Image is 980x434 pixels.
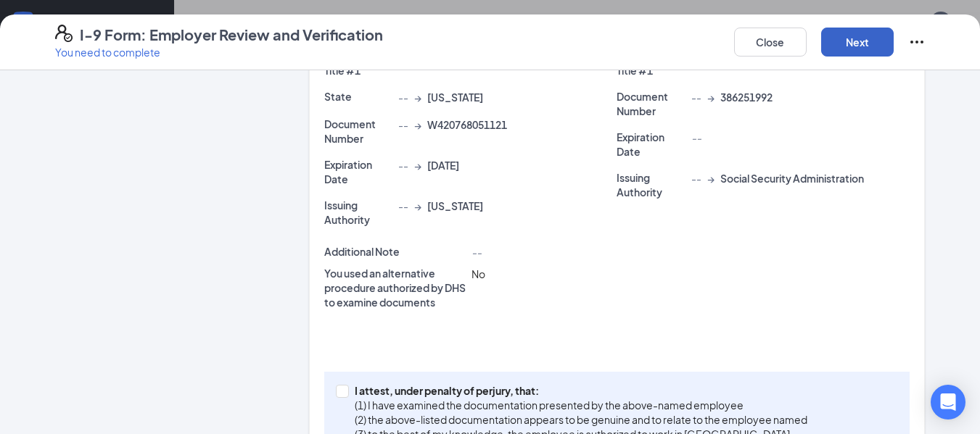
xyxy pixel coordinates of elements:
[691,90,701,104] span: --
[427,117,507,132] span: W420768051121
[355,383,807,398] p: I attest, under penalty of perjury, that:
[720,90,773,104] span: 386251992
[908,33,926,51] svg: Ellipses
[617,170,685,199] p: Issuing Authority
[414,158,421,172] span: →
[324,157,393,186] p: Expiration Date
[398,158,408,172] span: --
[931,385,965,420] div: Open Intercom Messenger
[324,89,393,104] p: State
[55,45,383,59] p: You need to complete
[414,199,421,213] span: →
[55,25,73,42] svg: FormI9EVerifyIcon
[427,199,483,213] span: [US_STATE]
[398,90,408,104] span: --
[324,117,393,146] p: Document Number
[617,89,685,118] p: Document Number
[398,199,408,213] span: --
[617,130,685,159] p: Expiration Date
[324,244,466,259] p: Additional Note
[734,28,807,57] button: Close
[414,90,421,104] span: →
[707,171,715,185] span: →
[707,90,715,104] span: →
[691,171,701,185] span: --
[472,246,482,259] span: --
[414,117,421,132] span: →
[80,25,383,45] h4: I-9 Form: Employer Review and Verification
[427,158,459,172] span: [DATE]
[355,412,807,427] p: (2) the above-listed documentation appears to be genuine and to relate to the employee named
[821,28,894,57] button: Next
[691,131,701,144] span: --
[472,267,485,280] span: No
[427,90,483,104] span: [US_STATE]
[324,266,466,309] p: You used an alternative procedure authorized by DHS to examine documents
[324,198,393,227] p: Issuing Authority
[398,117,408,132] span: --
[355,398,807,412] p: (1) I have examined the documentation presented by the above-named employee
[720,171,864,185] span: Social Security Administration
